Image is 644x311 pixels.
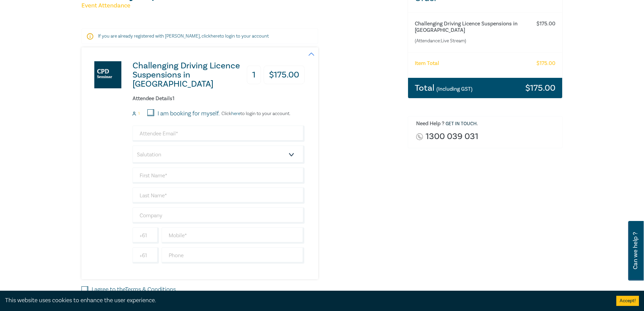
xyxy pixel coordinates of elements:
h3: 1 [247,66,261,84]
a: Get in touch [446,121,477,127]
h6: $ 175.00 [536,60,555,67]
h6: $ 175.00 [536,21,555,27]
h6: Item Total [415,60,439,67]
h3: Total [415,84,473,92]
h6: Need Help ? . [416,120,557,127]
input: Attendee Email* [133,126,305,142]
img: Challenging Driving Licence Suspensions in Victoria [94,61,121,88]
label: I agree to the [92,285,176,294]
h6: Challenging Driving Licence Suspensions in [GEOGRAPHIC_DATA] [415,21,529,34]
h3: Challenging Driving Licence Suspensions in [GEOGRAPHIC_DATA] [133,61,244,89]
button: Accept cookies [616,296,639,306]
h3: $ 175.00 [264,66,305,84]
h6: Attendee Details 1 [133,95,305,102]
input: Last Name* [133,187,305,204]
small: 1 [138,111,140,116]
h3: $ 175.00 [525,84,555,92]
input: Company [133,207,305,224]
span: Can we help ? [632,225,639,276]
div: This website uses cookies to enhance the user experience. [5,296,606,305]
a: here [211,33,220,39]
h5: Event Attendance [81,2,400,10]
a: Terms & Conditions [125,286,176,293]
label: I am booking for myself. [158,109,220,118]
p: Click to login to your account. [220,111,290,116]
input: Phone [162,247,305,264]
small: (Attendance: Live Stream ) [415,38,529,44]
input: +61 [133,247,159,264]
input: Mobile* [162,227,305,244]
a: here [231,111,240,117]
p: If you are already registered with [PERSON_NAME], click to login to your account [98,33,302,40]
a: 1300 039 031 [426,132,478,141]
small: (Including GST) [436,86,473,92]
input: +61 [133,227,159,244]
input: First Name* [133,168,305,184]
